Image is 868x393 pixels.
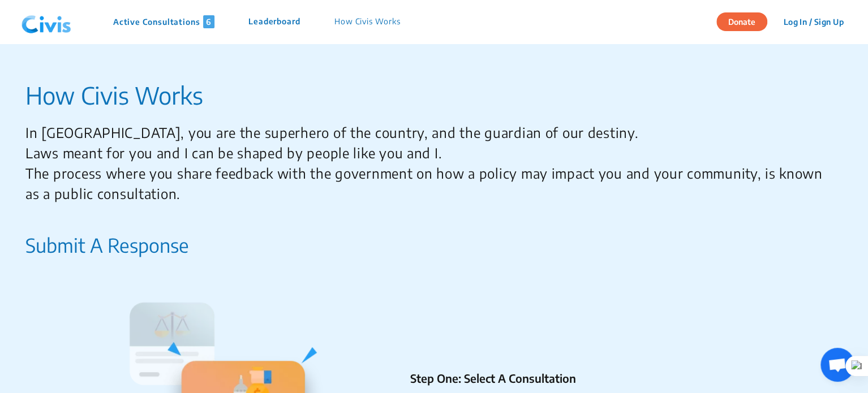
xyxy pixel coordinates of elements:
[25,77,834,113] p: How Civis Works
[776,13,851,31] button: Log In / Sign Up
[248,15,300,28] p: Leaderboard
[334,15,401,28] p: How Civis Works
[25,122,834,204] p: In [GEOGRAPHIC_DATA], you are the superhero of the country, and the guardian of our destiny. Laws...
[410,370,834,387] p: Step One: Select A Consultation
[716,15,776,27] a: Donate
[17,5,76,39] img: navlogo.png
[820,348,854,382] div: Open chat
[25,231,189,260] p: Submit A Response
[203,15,214,28] span: 6
[716,12,767,31] button: Donate
[113,15,214,28] p: Active Consultations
